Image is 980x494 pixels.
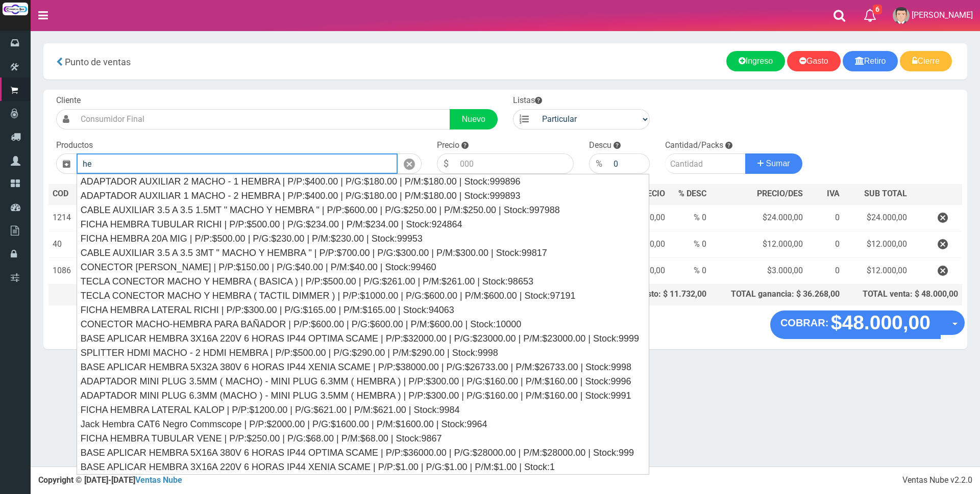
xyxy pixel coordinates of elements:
td: $24.000,00 [710,204,806,231]
td: $12.000,00 [844,258,911,284]
span: PRECIO [637,188,665,200]
div: CONECTOR MACHO-HEMBRA PARA BAÑADOR | P/P:$600.00 | P/G:$600.00 | P/M:$600.00 | Stock:10000 [77,317,649,331]
a: Nuevo [450,109,498,129]
td: % 0 [669,231,710,258]
div: ADAPTADOR MINI PLUG 6.3MM (MACHO ) - MINI PLUG 3.5MM ( HEMBRA ) | P/P:$300.00 | P/G:$160.00 | P/M... [77,388,649,403]
div: TOTAL ganancia: $ 36.268,00 [715,289,840,300]
div: TOTAL venta: $ 48.000,00 [848,289,958,300]
label: Listas [513,95,542,107]
div: TECLA CONECTOR MACHO Y HEMBRA ( BASICA ) | P/P:$500.00 | P/G:$261.00 | P/M:$261.00 | Stock:98653 [77,274,649,289]
div: TECLA CONECTOR MACHO Y HEMBRA ( TACTIL DIMMER ) | P/P:$1000.00 | P/G:$600.00 | P/M:$600.00 | Stoc... [77,289,649,303]
input: Introduzca el nombre del producto [77,153,398,174]
td: % 0 [669,204,710,231]
button: Sumar [745,153,802,174]
div: $ [437,153,455,174]
th: COD [48,184,79,204]
td: 1214 [48,204,79,231]
a: Cierre [900,51,952,71]
td: 0 [807,204,844,231]
div: BASE APLICAR HEMBRA 5X32A 380V 6 HORAS IP44 XENIA SCAME | P/P:$38000.00 | P/G:$26733.00 | P/M:$26... [77,360,649,374]
div: ADAPTADOR MINI PLUG 3.5MM ( MACHO) - MINI PLUG 6.3MM ( HEMBRA ) | P/P:$300.00 | P/G:$160.00 | P/M... [77,374,649,388]
label: Cliente [56,95,81,107]
span: Punto de ventas [65,57,131,67]
td: 0 [807,231,844,258]
a: Ventas Nube [135,475,182,485]
label: Descu [589,140,611,151]
label: Precio [437,140,459,151]
input: 000 [608,153,650,174]
input: 000 [455,153,574,174]
div: ADAPTADOR AUXILIAR 2 MACHO - 1 HEMBRA | P/P:$400.00 | P/G:$180.00 | P/M:$180.00 | Stock:999896 [77,174,649,189]
div: Jack Hembra CAT6 Negro Commscope | P/P:$2000.00 | P/G:$1600.00 | P/M:$1600.00 | Stock:9964 [77,417,649,431]
td: $3.000,00 [710,258,806,284]
span: 6 [873,5,882,14]
strong: $48.000,00 [831,311,930,333]
div: ADAPTADOR AUXILIAR 1 MACHO - 2 HEMBRA | P/P:$400.00 | P/G:$180.00 | P/M:$180.00 | Stock:999893 [77,189,649,203]
div: BASE APLICAR HEMBRA 5X16A 380V 6 HORAS IP44 OPTIMA SCAME | P/P:$36000.00 | P/G:$28000.00 | P/M:$2... [77,446,649,460]
strong: COBRAR: [780,317,828,328]
button: COBRAR: $48.000,00 [770,310,941,339]
div: FICHA HEMBRA TUBULAR VENE | P/P:$250.00 | P/G:$68.00 | P/M:$68.00 | Stock:9867 [77,431,649,446]
img: Logo grande [3,3,28,15]
input: Cantidad [665,153,746,174]
a: Gasto [787,51,841,71]
div: FICHA HEMBRA TUBULAR RICHI | P/P:$500.00 | P/G:$234.00 | P/M:$234.00 | Stock:924864 [77,217,649,231]
div: BASE APLICAR HEMBRA 3X16A 220V 6 HORAS IP44 OPTIMA SCAME | P/P:$32000.00 | P/G:$23000.00 | P/M:$2... [77,331,649,346]
strong: Copyright © [DATE]-[DATE] [38,475,182,485]
td: $24.000,00 [844,204,911,231]
span: PRECIO/DES [757,189,803,198]
div: Ventas Nube v2.2.0 [902,475,972,486]
div: % [589,153,608,174]
div: FICHA HEMBRA LATERAL RICHI | P/P:$300.00 | P/G:$165.00 | P/M:$165.00 | Stock:94063 [77,303,649,317]
span: % DESC [678,189,706,198]
input: Consumidor Final [76,109,450,129]
div: BASE APLICAR HEMBRA 3X16A 220V 6 HORAS IP44 XENIA SCAME | P/P:$1.00 | P/G:$1.00 | P/M:$1.00 | Sto... [77,460,649,474]
td: 40 [48,231,79,258]
span: IVA [827,189,840,198]
div: SPLITTER HDMI MACHO - 2 HDMI HEMBRA | P/P:$500.00 | P/G:$290.00 | P/M:$290.00 | Stock:9998 [77,346,649,360]
div: CABLE AUXILIAR 3.5 A 3.5 1.5MT " MACHO Y HEMBRA " | P/P:$600.00 | P/G:$250.00 | P/M:$250.00 | Sto... [77,203,649,217]
td: 1086 [48,258,79,284]
td: % 0 [669,258,710,284]
span: [PERSON_NAME] [912,10,973,20]
div: CONECTOR [PERSON_NAME] | P/P:$150.00 | P/G:$40.00 | P/M:$40.00 | Stock:99460 [77,260,649,274]
span: Sumar [766,159,790,168]
span: SUB TOTAL [864,188,907,200]
td: $12.000,00 [844,231,911,258]
td: $12.000,00 [710,231,806,258]
label: Cantidad/Packs [665,140,723,151]
div: FICHA HEMBRA 20A MIG | P/P:$500.00 | P/G:$230.00 | P/M:$230.00 | Stock:99953 [77,231,649,246]
img: User Image [893,7,910,24]
a: Retiro [843,51,898,71]
a: Ingreso [726,51,785,71]
div: FICHA HEMBRA LATERAL KALOP | P/P:$1200.00 | P/G:$621.00 | P/M:$621.00 | Stock:9984 [77,403,649,417]
td: 0 [807,258,844,284]
div: CABLE AUXILIAR 3.5 A 3.5 3MT " MACHO Y HEMBRA " | P/P:$700.00 | P/G:$300.00 | P/M:$300.00 | Stock... [77,246,649,260]
label: Productos [56,140,93,151]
